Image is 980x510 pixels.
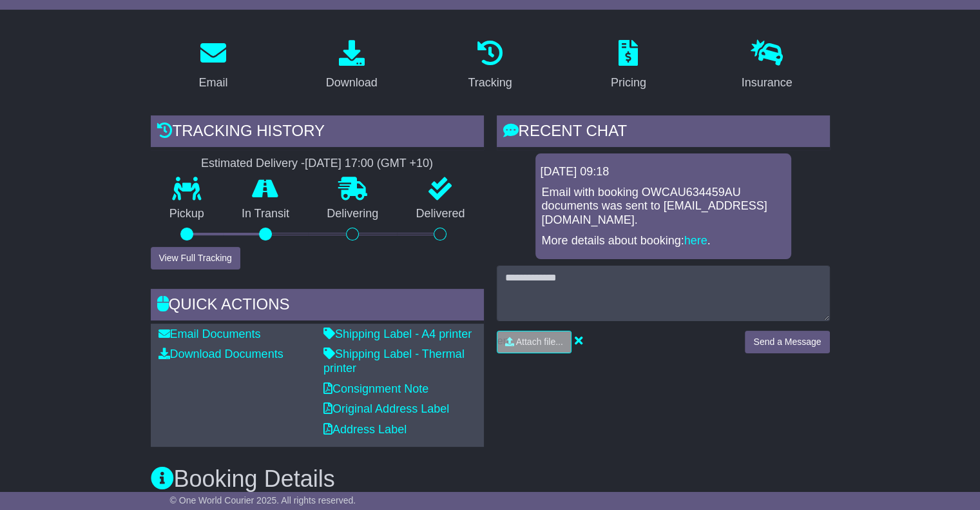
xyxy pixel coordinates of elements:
a: Download [318,35,386,96]
div: Email [198,74,227,92]
a: here [684,234,707,247]
p: Pickup [151,207,223,221]
a: Tracking [459,35,520,96]
button: Send a Message [745,331,829,353]
a: Shipping Label - Thermal printer [323,348,465,375]
div: Pricing [611,74,646,92]
a: Email Documents [159,328,261,340]
a: Pricing [602,35,655,96]
p: Delivering [308,207,397,221]
div: [DATE] 09:18 [541,165,786,179]
a: Consignment Note [323,382,428,395]
button: View Full Tracking [151,247,240,270]
div: Estimated Delivery - [151,157,484,171]
a: Address Label [323,423,407,436]
div: Tracking [468,74,512,92]
p: More details about booking: . [542,234,785,248]
div: Download [326,74,378,92]
div: RECENT CHAT [497,115,830,150]
div: Insurance [742,74,793,92]
h3: Booking Details [151,466,830,492]
a: Shipping Label - A4 printer [323,328,472,340]
span: © One World Courier 2025. All rights reserved. [170,495,356,505]
p: In Transit [223,207,308,221]
a: Original Address Label [323,402,449,415]
a: Insurance [733,35,801,96]
div: Quick Actions [151,289,484,324]
div: Tracking history [151,115,484,150]
p: Email with booking OWCAU634459AU documents was sent to [EMAIL_ADDRESS][DOMAIN_NAME]. [542,186,785,228]
a: Download Documents [159,348,283,360]
a: Email [190,35,236,96]
div: [DATE] 17:00 (GMT +10) [305,157,433,171]
p: Delivered [397,207,483,221]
